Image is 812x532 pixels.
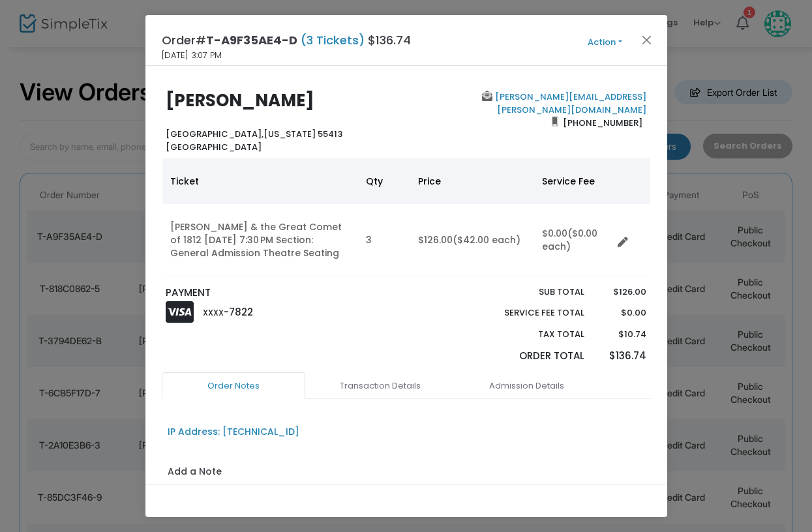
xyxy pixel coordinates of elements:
[597,286,646,299] p: $126.00
[597,306,646,319] p: $0.00
[474,349,585,364] p: Order Total
[474,328,585,341] p: Tax Total
[474,286,585,299] p: Sub total
[566,35,644,50] button: Action
[410,204,534,276] td: $126.00
[166,128,342,153] b: [US_STATE] 55413 [GEOGRAPHIC_DATA]
[168,465,222,482] label: Add a Note
[597,349,646,364] p: $136.74
[455,372,599,400] a: Admission Details
[297,32,368,48] span: (3 Tickets)
[224,305,253,319] span: -7822
[162,158,650,276] div: Data table
[542,227,597,253] span: ($0.00 each)
[638,31,655,48] button: Close
[534,158,612,204] th: Service Fee
[166,89,314,112] b: [PERSON_NAME]
[558,112,646,133] span: [PHONE_NUMBER]
[308,372,452,400] a: Transaction Details
[162,372,305,400] a: Order Notes
[534,204,612,276] td: $0.00
[168,425,299,439] div: IP Address: [TECHNICAL_ID]
[410,158,534,204] th: Price
[453,233,520,246] span: ($42.00 each)
[166,128,263,140] span: [GEOGRAPHIC_DATA],
[162,204,358,276] td: [PERSON_NAME] & the Great Comet of 1812 [DATE] 7:30 PM Section: General Admission Theatre Seating
[474,306,585,319] p: Service Fee Total
[162,31,411,49] h4: Order# $136.74
[162,49,222,62] span: [DATE] 3:07 PM
[203,307,224,318] span: XXXX
[358,158,410,204] th: Qty
[492,91,646,116] a: [PERSON_NAME][EMAIL_ADDRESS][PERSON_NAME][DOMAIN_NAME]
[358,204,410,276] td: 3
[206,32,297,48] span: T-A9F35AE4-D
[166,286,400,301] p: PAYMENT
[597,328,646,341] p: $10.74
[162,158,358,204] th: Ticket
